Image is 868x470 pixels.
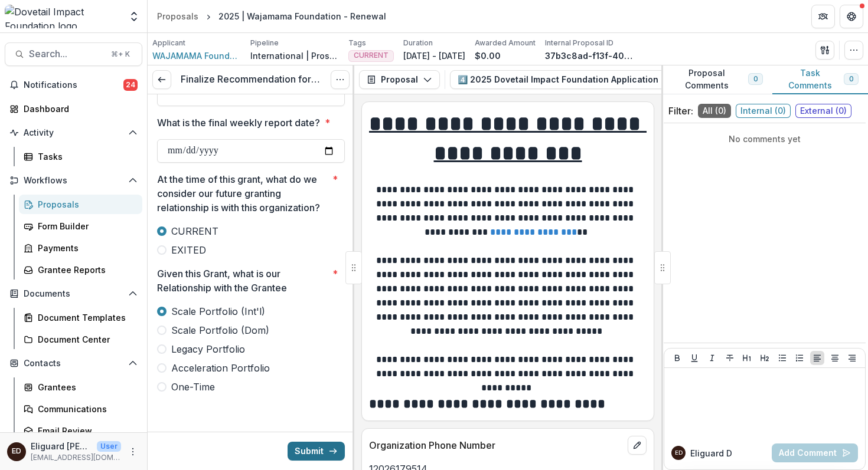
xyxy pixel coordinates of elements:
[5,354,142,373] button: Open Contacts
[5,75,142,94] button: Notifications24
[849,75,853,83] span: 0
[5,123,142,142] button: Open Activity
[354,51,389,60] span: CURRENT
[772,443,858,462] button: Add Comment
[152,38,185,48] p: Applicant
[758,351,772,365] button: Heading 2
[38,311,133,324] div: Document Templates
[845,351,859,365] button: Align Right
[369,438,623,452] p: Organization Phone Number
[795,104,851,118] span: External ( 0 )
[5,99,142,119] a: Dashboard
[753,75,758,83] span: 0
[171,304,265,318] span: Scale Portfolio (Int'l)
[19,195,142,214] a: Proposals
[109,48,132,61] div: ⌘ + K
[181,74,321,85] h3: Finalize Recommendation for Weekly Report
[5,171,142,190] button: Open Workflows
[450,70,696,89] button: 4️⃣ 2025 Dovetail Impact Foundation Application
[24,128,123,138] span: Activity
[545,50,634,62] p: 37b3c8ad-f13f-4049-9257-5342c6db9929
[545,38,614,48] p: Internal Proposal ID
[687,351,701,365] button: Underline
[171,380,215,394] span: One-Time
[157,267,328,295] p: Given this Grant, what is our Relationship with the Grantee
[126,445,140,459] button: More
[24,289,123,299] span: Documents
[403,38,433,48] p: Duration
[331,70,350,89] button: Options
[38,381,133,393] div: Grantees
[31,452,121,463] p: [EMAIL_ADDRESS][DOMAIN_NAME]
[698,104,731,118] span: All ( 0 )
[171,323,269,337] span: Scale Portfolio (Dom)
[668,104,693,118] p: Filter:
[38,403,133,415] div: Communications
[288,442,345,461] button: Submit
[675,450,683,456] div: Eliguard Dawson
[19,330,142,349] a: Document Center
[723,351,737,365] button: Strike
[171,361,270,375] span: Acceleration Portfolio
[152,8,391,25] nav: breadcrumb
[403,50,465,62] p: [DATE] - [DATE]
[250,38,279,48] p: Pipeline
[705,351,719,365] button: Italicize
[661,65,772,94] button: Proposal Comments
[475,38,536,48] p: Awarded Amount
[19,377,142,397] a: Grantees
[19,147,142,166] a: Tasks
[38,150,133,163] div: Tasks
[19,260,142,280] a: Grantee Reports
[810,351,824,365] button: Align Left
[171,243,206,257] span: EXITED
[38,220,133,232] div: Form Builder
[152,50,241,62] a: WAJAMAMA Foundation
[157,10,198,22] div: Proposals
[740,351,754,365] button: Heading 1
[38,198,133,211] div: Proposals
[171,342,245,356] span: Legacy Portfolio
[29,48,104,60] span: Search...
[628,436,647,455] button: edit
[38,242,133,254] div: Payments
[775,351,789,365] button: Bullet List
[736,104,791,118] span: Internal ( 0 )
[359,70,440,89] button: Proposal
[38,264,133,276] div: Grantee Reports
[126,5,142,28] button: Open entity switcher
[348,38,366,48] p: Tags
[19,308,142,327] a: Document Templates
[670,351,684,365] button: Bold
[171,224,218,238] span: CURRENT
[12,448,21,455] div: Eliguard Dawson
[123,79,138,91] span: 24
[24,80,123,90] span: Notifications
[5,42,142,66] button: Search...
[157,116,320,130] p: What is the final weekly report date?
[668,133,861,145] p: No comments yet
[97,441,121,452] p: User
[31,440,92,452] p: Eliguard [PERSON_NAME]
[5,5,121,28] img: Dovetail Impact Foundation logo
[792,351,807,365] button: Ordered List
[24,359,123,369] span: Contacts
[19,399,142,419] a: Communications
[38,425,133,437] div: Email Review
[19,238,142,258] a: Payments
[828,351,842,365] button: Align Center
[152,8,203,25] a: Proposals
[772,65,868,94] button: Task Comments
[811,5,835,28] button: Partners
[475,50,501,62] p: $0.00
[840,5,863,28] button: Get Help
[19,421,142,441] a: Email Review
[19,216,142,236] a: Form Builder
[250,50,339,62] p: International | Prospects Pipeline
[218,10,386,22] div: 2025 | Wajamama Foundation - Renewal
[690,447,732,459] p: Eliguard D
[24,103,133,115] div: Dashboard
[38,333,133,346] div: Document Center
[5,284,142,303] button: Open Documents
